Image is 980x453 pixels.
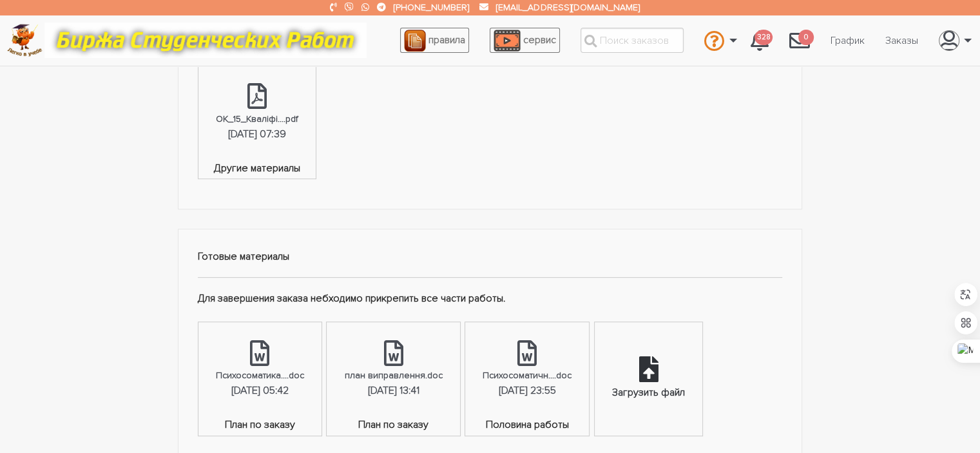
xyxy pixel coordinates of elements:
span: План по заказу [198,417,322,436]
span: Другие материалы [198,160,316,179]
div: [DATE] 23:55 [499,383,556,400]
div: Загрузить файл [612,385,685,401]
a: правила [400,28,469,53]
a: ОК_15_Кваліфі....pdf[DATE] 07:39 [198,66,316,160]
input: Поиск заказов [581,28,684,53]
span: правила [428,34,465,46]
span: План по заказу [327,417,459,436]
span: сервис [523,34,556,46]
p: Для завершения заказа небходимо прикрепить все части работы. [198,291,783,307]
div: [DATE] 05:42 [231,383,289,400]
a: 0 [779,23,820,58]
div: план виправлення.doc [344,368,442,383]
a: план виправлення.doc[DATE] 13:41 [327,322,459,417]
a: [PHONE_NUMBER] [394,2,469,13]
img: motto-12e01f5a76059d5f6a28199ef077b1f78e012cfde436ab5cf1d4517935686d32.gif [44,23,367,58]
img: logo-c4363faeb99b52c628a42810ed6dfb4293a56d4e4775eb116515dfe7f33672af.png [7,24,43,57]
span: Половина работы [465,417,589,436]
div: [DATE] 13:41 [367,383,419,400]
span: 328 [754,30,773,46]
a: Заказы [875,28,928,53]
div: ОК_15_Кваліфі....pdf [216,111,298,126]
div: [DATE] 07:39 [228,126,286,143]
span: 0 [798,30,814,46]
a: Психосоматика....doc[DATE] 05:42 [198,322,322,417]
div: Психосоматичн....doc [483,368,572,383]
div: Психосоматика....doc [216,368,304,383]
a: 328 [740,23,779,58]
strong: Готовые материалы [198,250,289,263]
a: Психосоматичн....doc[DATE] 23:55 [465,322,589,417]
a: График [820,28,875,53]
img: agreement_icon-feca34a61ba7f3d1581b08bc946b2ec1ccb426f67415f344566775c155b7f62c.png [404,30,426,52]
img: play_icon-49f7f135c9dc9a03216cfdbccbe1e3994649169d890fb554cedf0eac35a01ba8.png [494,30,521,52]
a: сервис [490,28,560,53]
a: [EMAIL_ADDRESS][DOMAIN_NAME] [496,2,639,13]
